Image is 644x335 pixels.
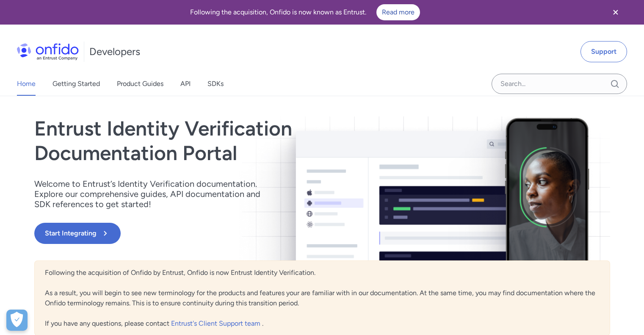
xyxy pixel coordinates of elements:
[17,43,79,60] img: Onfido Logo
[17,72,36,96] a: Home
[117,72,163,96] a: Product Guides
[34,223,437,244] a: Start Integrating
[6,310,28,331] button: Open Preferences
[53,72,100,96] a: Getting Started
[580,41,627,62] a: Support
[376,4,420,20] a: Read more
[611,7,621,17] svg: Close banner
[34,223,121,244] button: Start Integrating
[207,72,224,96] a: SDKs
[171,319,262,327] a: Entrust's Client Support team
[34,116,437,165] h1: Entrust Identity Verification Documentation Portal
[492,74,627,94] input: Onfido search input field
[6,310,28,331] div: Cookie Preferences
[600,2,631,23] button: Close banner
[180,72,191,96] a: API
[10,4,600,20] div: Following the acquisition, Onfido is now known as Entrust.
[89,45,140,58] h1: Developers
[34,179,271,209] p: Welcome to Entrust’s Identity Verification documentation. Explore our comprehensive guides, API d...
